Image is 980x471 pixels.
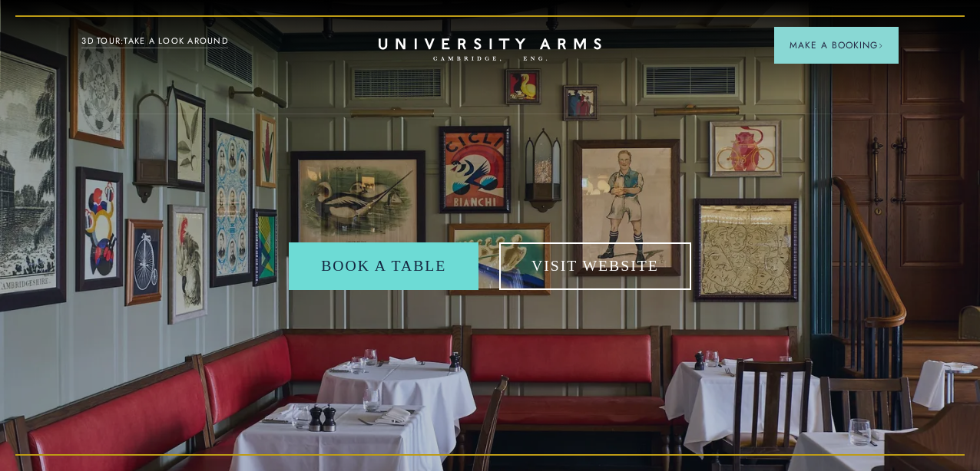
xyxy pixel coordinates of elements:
[878,43,883,48] img: Arrow icon
[289,242,478,290] a: Book a table
[499,242,691,290] a: Visit Website
[379,38,601,62] a: Home
[774,27,899,64] button: Make a BookingArrow icon
[790,38,883,52] span: Make a Booking
[81,35,228,48] a: 3D TOUR:TAKE A LOOK AROUND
